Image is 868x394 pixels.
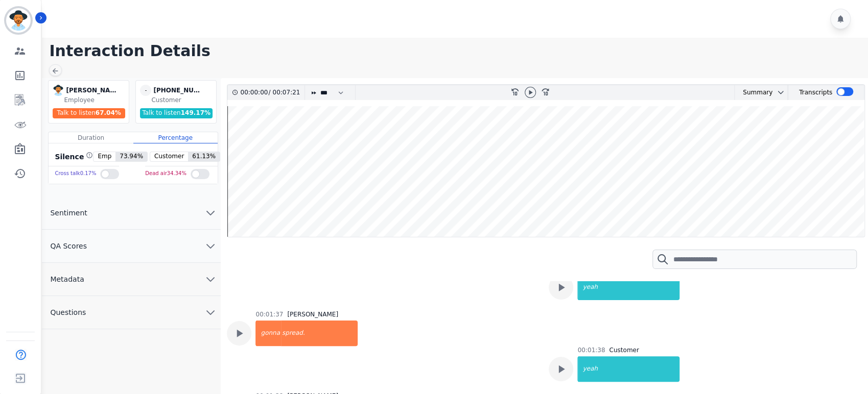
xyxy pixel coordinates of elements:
[578,356,679,382] div: yeah
[140,108,213,118] div: Talk to listen
[799,85,832,100] div: Transcripts
[204,207,217,219] svg: chevron down
[140,85,151,96] span: -
[281,321,358,346] div: spread.
[42,230,221,263] button: QA Scores chevron down
[49,132,133,143] div: Duration
[42,208,95,218] span: Sentiment
[240,85,302,100] div: /
[153,85,204,96] div: [PHONE_NUMBER]
[42,307,94,317] span: Questions
[204,273,217,285] svg: chevron down
[578,275,679,300] div: yeah
[204,306,217,318] svg: chevron down
[145,166,186,181] div: Dead air 34.34 %
[42,296,221,329] button: Questions chevron down
[53,152,93,162] div: Silence
[6,8,31,33] img: Bordered avatar
[151,96,214,104] div: Customer
[735,85,772,100] div: Summary
[188,152,220,161] span: 61.13 %
[42,263,221,296] button: Metadata chevron down
[270,85,298,100] div: 00:07:21
[42,274,92,284] span: Metadata
[287,310,338,318] div: [PERSON_NAME]
[577,346,605,354] div: 00:01:38
[150,152,188,161] span: Customer
[93,152,115,161] span: Emp
[256,321,281,346] div: gonna
[66,85,117,96] div: [PERSON_NAME]
[55,166,96,181] div: Cross talk 0.17 %
[255,310,283,318] div: 00:01:37
[49,42,868,60] h1: Interaction Details
[115,152,147,161] span: 73.94 %
[53,108,125,118] div: Talk to listen
[64,96,127,104] div: Employee
[204,240,217,252] svg: chevron down
[42,196,221,230] button: Sentiment chevron down
[133,132,218,143] div: Percentage
[96,109,121,116] span: 67.04 %
[777,88,785,96] svg: chevron down
[772,88,785,96] button: chevron down
[42,241,95,251] span: QA Scores
[240,85,268,100] div: 00:00:00
[181,109,210,116] span: 149.17 %
[609,346,639,354] div: Customer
